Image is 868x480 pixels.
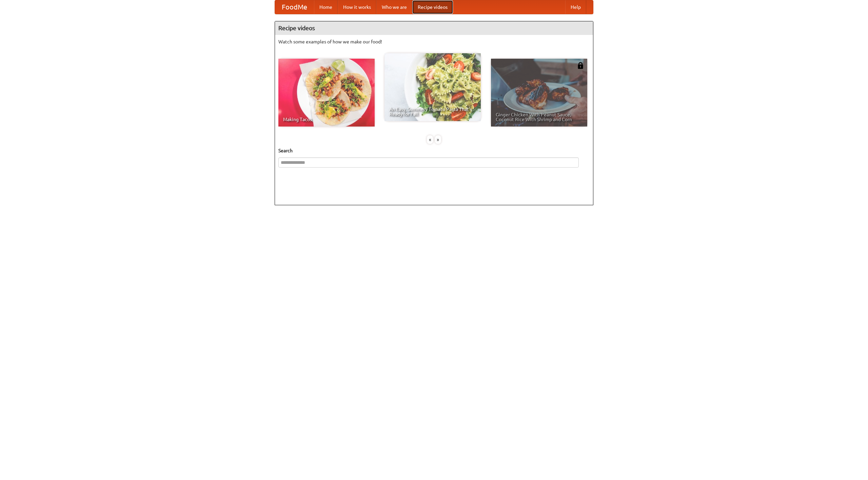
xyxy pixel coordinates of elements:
h5: Search [278,147,590,154]
img: 483408.png [577,62,584,69]
h4: Recipe videos [275,21,593,35]
div: » [435,135,441,144]
a: How it works [338,0,376,14]
div: « [427,135,433,144]
a: FoodMe [275,0,314,14]
a: Who we are [376,0,412,14]
span: Making Tacos [283,117,370,122]
span: An Easy, Summery Tomato Pasta That's Ready for Fall [389,107,476,116]
p: Watch some examples of how we make our food! [278,38,590,45]
a: Recipe videos [412,0,453,14]
a: An Easy, Summery Tomato Pasta That's Ready for Fall [384,53,481,121]
a: Home [314,0,338,14]
a: Help [565,0,586,14]
a: Making Tacos [278,59,375,127]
